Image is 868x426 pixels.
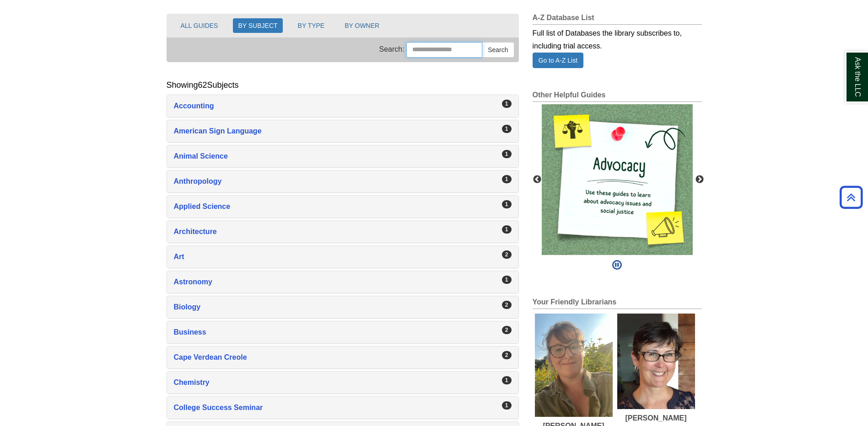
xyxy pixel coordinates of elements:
div: [PERSON_NAME] [617,414,695,422]
img: Laura Hogan's picture [617,314,695,409]
a: Applied Science [174,200,512,213]
a: Accounting [174,100,512,112]
button: BY OWNER [340,18,384,33]
div: This box contains rotating images [542,104,693,255]
h2: A-Z Database List [533,14,702,25]
span: Search: [379,45,404,53]
div: 1 [502,401,512,410]
a: Art [174,250,512,263]
div: 1 [502,200,512,208]
a: Biology [174,301,512,314]
a: Cape Verdean Creole [174,351,512,364]
h2: Showing Subjects [167,80,239,90]
div: Full list of Databases the library subscribes to, including trial access. [533,25,702,53]
div: 1 [502,175,512,183]
input: Search this Group [406,42,482,58]
div: 2 [502,326,512,334]
button: ALL GUIDES [176,18,223,33]
div: 2 [502,351,512,359]
button: BY TYPE [293,18,330,33]
span: 62 [198,80,207,90]
h2: Your Friendly Librarians [533,298,702,309]
a: Animal Science [174,150,512,163]
a: Architecture [174,225,512,238]
div: 1 [502,150,512,158]
div: 2 [502,250,512,259]
a: College Success Seminar [174,401,512,414]
button: Pause [609,255,625,275]
button: BY SUBJECT [233,18,282,33]
div: 1 [502,100,512,108]
a: Astronomy [174,276,512,288]
a: Chemistry [174,376,512,389]
button: Search [482,42,514,58]
div: 1 [502,276,512,284]
a: Go to A-Z List [533,53,584,68]
a: Back to Top [836,191,866,203]
a: American Sign Language [174,125,512,138]
button: Previous [533,175,542,184]
div: 1 [502,225,512,234]
div: 1 [502,376,512,384]
div: 2 [502,301,512,309]
div: 1 [502,125,512,133]
a: Business [174,326,512,339]
h2: Other Helpful Guides [533,91,702,102]
img: This image links to a collection of guides about advocacy and social justice [542,104,693,255]
button: Next [695,175,704,184]
a: Anthropology [174,175,512,188]
img: Emily Brown's picture [535,314,613,417]
a: Laura Hogan's picture[PERSON_NAME] [617,314,695,422]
